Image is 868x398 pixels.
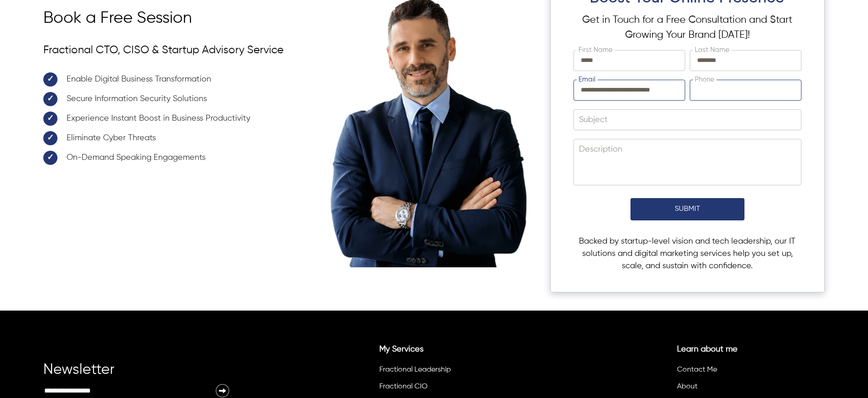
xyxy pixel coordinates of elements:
[379,366,451,373] a: Fractional Leadership
[676,380,820,397] li: About
[379,383,428,390] a: Fractional CIO
[677,366,717,373] a: Contact Me
[67,73,211,86] span: Enable Digital Business Transformation
[43,365,229,383] div: Newsletter
[67,152,206,164] span: On-Demand Speaking Engagements
[379,345,424,353] a: My Services
[378,363,522,380] li: Fractional Leadership
[378,380,522,397] li: Fractional CIO
[67,93,207,105] span: Secure Information Security Solutions
[43,39,356,61] p: Fractional CTO, CISO & Startup Advisory Service
[67,132,156,144] span: Eliminate Cyber Threats
[630,198,744,220] button: Submit
[677,345,738,353] a: Learn about me
[67,112,250,125] span: Experience Instant Boost in Business Productivity
[215,383,230,398] img: Newsletter Submit
[677,383,697,390] a: About
[676,363,820,380] li: Contact Me
[43,9,356,28] h3: Book a Free Session
[573,235,801,272] p: Backed by startup-level vision and tech leadership, our IT solutions and digital marketing servic...
[573,13,801,43] p: Get in Touch for a Free Consultation and Start Growing Your Brand [DATE]!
